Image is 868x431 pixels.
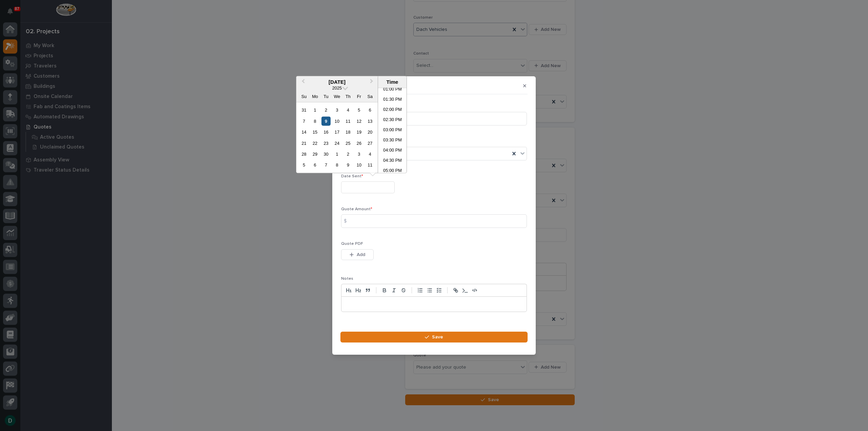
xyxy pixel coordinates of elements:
[354,92,363,101] div: Fr
[341,207,372,211] span: Quote Amount
[341,249,374,260] button: Add
[310,116,319,125] div: Choose Monday, September 8th, 2025
[366,116,375,125] div: Choose Saturday, September 13th, 2025
[310,138,319,148] div: Choose Monday, September 22nd, 2025
[340,332,528,342] button: Save
[341,242,363,246] span: Quote PDF
[378,95,407,105] li: 01:30 PM
[299,138,309,148] div: Choose Sunday, September 21st, 2025
[310,160,319,170] div: Choose Monday, October 6th, 2025
[299,128,309,137] div: Choose Sunday, September 14th, 2025
[378,115,407,125] li: 02:30 PM
[296,79,378,85] div: [DATE]
[310,150,319,159] div: Choose Monday, September 29th, 2025
[378,136,407,146] li: 03:30 PM
[332,85,342,91] span: 2025
[378,105,407,115] li: 02:00 PM
[378,85,407,95] li: 01:00 PM
[332,116,341,125] div: Choose Wednesday, September 10th, 2025
[310,128,319,137] div: Choose Monday, September 15th, 2025
[343,116,353,125] div: Choose Thursday, September 11th, 2025
[321,150,331,159] div: Choose Tuesday, September 30th, 2025
[332,128,341,137] div: Choose Wednesday, September 17th, 2025
[366,138,375,148] div: Choose Saturday, September 27th, 2025
[321,138,331,148] div: Choose Tuesday, September 23rd, 2025
[299,105,309,115] div: Choose Sunday, August 31st, 2025
[321,116,331,125] div: Choose Tuesday, September 9th, 2025
[380,79,405,85] div: Time
[299,160,309,170] div: Choose Sunday, October 5th, 2025
[366,128,375,137] div: Choose Saturday, September 20th, 2025
[354,160,363,170] div: Choose Friday, October 10th, 2025
[310,92,319,101] div: Mo
[378,146,407,156] li: 04:00 PM
[343,160,353,170] div: Choose Thursday, October 9th, 2025
[366,150,375,159] div: Choose Saturday, October 4th, 2025
[321,128,331,137] div: Choose Tuesday, September 16th, 2025
[299,92,309,101] div: Su
[332,150,341,159] div: Choose Wednesday, October 1st, 2025
[378,125,407,136] li: 03:00 PM
[332,160,341,170] div: Choose Wednesday, October 8th, 2025
[366,160,375,170] div: Choose Saturday, October 11th, 2025
[367,77,378,88] button: Next Month
[343,105,353,115] div: Choose Thursday, September 4th, 2025
[378,166,407,176] li: 05:00 PM
[321,105,331,115] div: Choose Tuesday, September 2nd, 2025
[378,156,407,166] li: 04:30 PM
[298,104,375,171] div: month 2025-09
[343,138,353,148] div: Choose Thursday, September 25th, 2025
[354,116,363,125] div: Choose Friday, September 12th, 2025
[321,160,331,170] div: Choose Tuesday, October 7th, 2025
[354,138,363,148] div: Choose Friday, September 26th, 2025
[299,150,309,159] div: Choose Sunday, September 28th, 2025
[299,116,309,125] div: Choose Sunday, September 7th, 2025
[343,150,353,159] div: Choose Thursday, October 2nd, 2025
[357,252,365,258] span: Add
[332,138,341,148] div: Choose Wednesday, September 24th, 2025
[332,105,341,115] div: Choose Wednesday, September 3rd, 2025
[343,92,353,101] div: Th
[321,92,331,101] div: Tu
[341,174,363,178] span: Date Sent
[341,277,353,281] span: Notes
[310,105,319,115] div: Choose Monday, September 1st, 2025
[343,128,353,137] div: Choose Thursday, September 18th, 2025
[432,334,443,340] span: Save
[341,214,355,228] div: $
[354,105,363,115] div: Choose Friday, September 5th, 2025
[354,128,363,137] div: Choose Friday, September 19th, 2025
[366,92,375,101] div: Sa
[332,92,341,101] div: We
[297,77,308,88] button: Previous Month
[366,105,375,115] div: Choose Saturday, September 6th, 2025
[354,150,363,159] div: Choose Friday, October 3rd, 2025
